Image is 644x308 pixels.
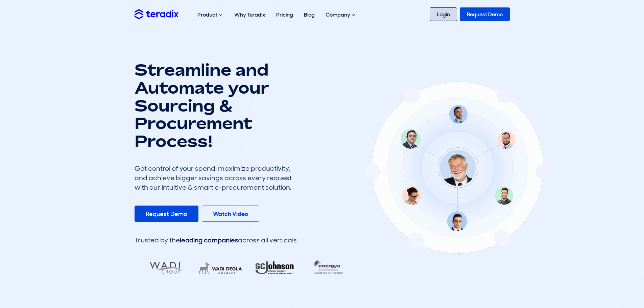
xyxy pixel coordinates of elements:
[135,235,297,245] div: Trusted by the across all verticals
[271,4,299,25] a: Pricing
[180,236,238,244] span: leading companies
[213,210,248,218] b: Watch Video
[320,4,362,26] div: Company
[135,164,297,192] div: Get control of your spend, maximize productivity, and achieve bigger savings across every request...
[135,61,297,150] h1: Streamline and Automate your Sourcing & Procurement Process!
[135,9,178,19] img: Teradix logo
[202,206,259,222] a: Watch Video
[135,206,198,222] a: Request Demo
[229,257,284,279] img: RA
[430,7,457,21] a: Login
[192,4,229,26] div: Product
[299,4,320,25] a: Blog
[460,7,510,21] a: Request Demo
[229,4,271,25] a: Why Teradix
